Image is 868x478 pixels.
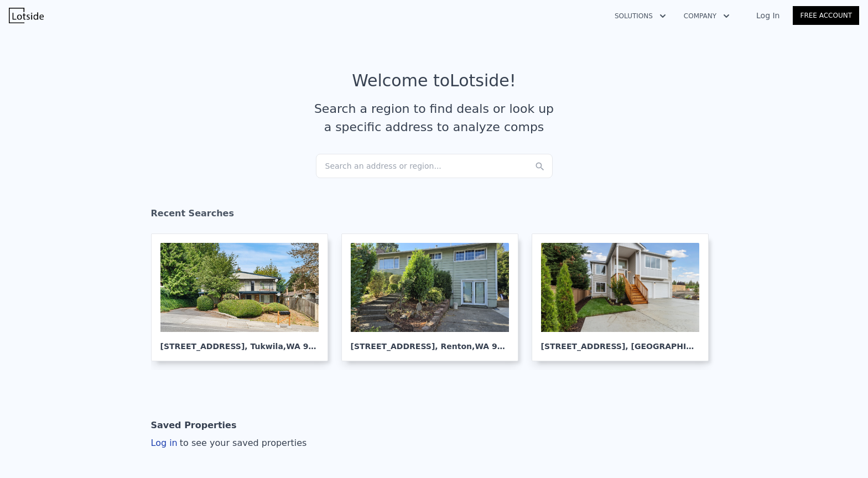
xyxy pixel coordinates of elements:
[606,6,675,26] button: Solutions
[532,233,718,361] a: [STREET_ADDRESS], [GEOGRAPHIC_DATA]
[743,10,793,21] a: Log In
[178,438,307,448] span: to see your saved properties
[472,342,519,351] span: , WA 98059
[310,100,558,136] div: Search a region to find deals or look up a specific address to analyze comps
[316,154,553,178] div: Search an address or region...
[351,332,509,352] div: [STREET_ADDRESS] , Renton
[541,332,699,352] div: [STREET_ADDRESS] , [GEOGRAPHIC_DATA]
[151,437,307,450] div: Log in
[9,8,44,23] img: Lotside
[352,71,516,91] div: Welcome to Lotside !
[341,233,527,361] a: [STREET_ADDRESS], Renton,WA 98059
[151,233,337,361] a: [STREET_ADDRESS], Tukwila,WA 98188
[283,342,330,351] span: , WA 98188
[675,6,739,26] button: Company
[160,332,319,352] div: [STREET_ADDRESS] , Tukwila
[793,6,859,25] a: Free Account
[151,414,237,437] div: Saved Properties
[151,198,718,233] div: Recent Searches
